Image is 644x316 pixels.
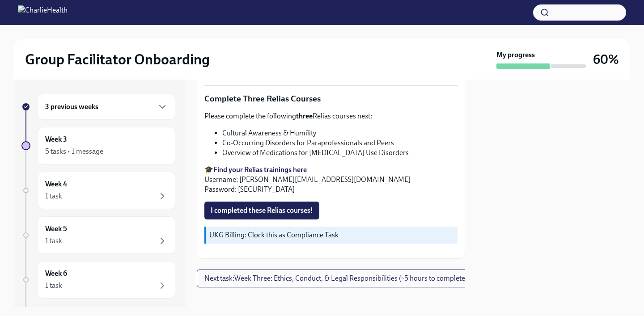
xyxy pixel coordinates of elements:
div: 1 task [45,191,62,201]
span: Next task : Week Three: Ethics, Conduct, & Legal Responsibilities (~5 hours to complete) [204,274,467,283]
span: Experience ends [38,306,110,315]
h6: 3 previous weeks [45,102,98,112]
h6: Week 3 [45,135,67,144]
div: 3 previous weeks [38,94,175,120]
h3: 60% [593,51,619,67]
li: Overview of Medications for [MEDICAL_DATA] Use Disorders [222,148,458,158]
h2: Group Facilitator Onboarding [25,51,210,68]
p: Complete Three Relias Courses [204,93,458,105]
a: Week 35 tasks • 1 message [21,127,175,164]
div: 1 task [45,236,62,246]
div: 1 task [45,281,62,291]
p: Please complete the following Relias courses next: [204,111,458,121]
li: Co-Occurring Disorders for Paraprofessionals and Peers [222,138,458,148]
a: Week 41 task [21,172,175,209]
h6: Week 5 [45,224,67,234]
a: Week 61 task [21,261,175,299]
h6: Week 4 [45,179,67,189]
p: UKG Billing: Clock this as Compliance Task [209,230,454,240]
span: I completed these Relias courses! [211,206,313,215]
button: Next task:Week Three: Ethics, Conduct, & Legal Responsibilities (~5 hours to complete) [197,270,475,287]
h6: Week 6 [45,269,67,278]
img: CharlieHealth [18,5,68,20]
strong: [DATE] [87,306,110,315]
strong: My progress [496,50,535,60]
button: I completed these Relias courses! [204,202,319,219]
div: 5 tasks • 1 message [45,147,103,156]
p: 🎓 Username: [PERSON_NAME][EMAIL_ADDRESS][DOMAIN_NAME] Password: [SECURITY_DATA] [204,165,458,194]
a: Find your Relias trainings here [213,165,307,174]
li: Cultural Awareness & Humility [222,128,458,138]
strong: three [296,112,313,120]
a: Week 51 task [21,216,175,254]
